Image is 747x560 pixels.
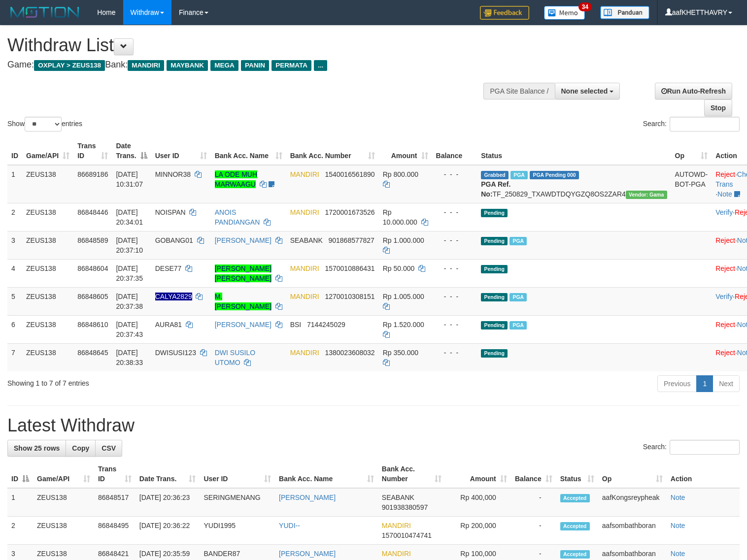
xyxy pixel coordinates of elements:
[379,137,432,165] th: Amount: activate to sort column ascending
[383,349,418,357] span: Rp 350.000
[544,6,585,20] img: Button%20Memo.svg
[481,209,508,217] span: Pending
[155,170,191,178] span: MINNOR38
[286,137,379,165] th: Bank Acc. Number: activate to sort column ascending
[290,236,323,244] span: SEABANK
[210,60,238,71] span: MEGA
[22,343,73,371] td: ZEUS138
[290,170,319,178] span: MANDIRI
[77,293,108,300] span: 86848605
[290,293,319,300] span: MANDIRI
[671,522,685,529] a: Note
[77,264,108,272] span: 86848604
[7,488,33,517] td: 1
[382,503,428,511] span: Copy 901938380597 to clipboard
[715,349,735,357] a: Reject
[382,494,414,501] span: SEABANK
[436,264,474,273] div: - - -
[561,87,608,95] span: None selected
[704,99,732,116] a: Stop
[33,517,94,545] td: ZEUS138
[670,117,740,132] input: Search:
[116,264,143,282] span: [DATE] 20:37:35
[445,460,511,488] th: Amount: activate to sort column ascending
[7,517,33,545] td: 2
[643,117,740,132] label: Search:
[314,60,327,71] span: ...
[7,165,22,203] td: 1
[325,208,374,216] span: Copy 1720001673526 to clipboard
[483,83,554,99] div: PGA Site Balance /
[509,293,527,301] span: Marked by aafsreyleap
[33,488,94,517] td: ZEUS138
[215,208,260,226] a: ANOIS PANDIANGAN
[670,440,740,455] input: Search:
[715,170,735,178] a: Reject
[7,315,22,343] td: 6
[151,137,211,165] th: User ID: activate to sort column ascending
[7,460,33,488] th: ID: activate to sort column descending
[7,343,22,371] td: 7
[66,440,96,457] a: Copy
[481,180,510,198] b: PGA Ref. No:
[600,6,649,19] img: panduan.png
[77,170,108,178] span: 86689186
[715,236,735,244] a: Reject
[509,237,527,245] span: Marked by aafkaynarin
[480,6,529,20] img: Feedback.jpg
[325,170,374,178] span: Copy 1540016561890 to clipboard
[445,488,511,517] td: Rp 400,000
[481,237,508,245] span: Pending
[279,494,336,501] a: [PERSON_NAME]
[436,169,474,179] div: - - -
[22,137,73,165] th: Game/API: activate to sort column ascending
[136,488,200,517] td: [DATE] 20:36:23
[481,349,508,358] span: Pending
[136,460,200,488] th: Date Trans.: activate to sort column ascending
[116,293,143,310] span: [DATE] 20:37:38
[382,550,411,558] span: MANDIRI
[643,440,740,455] label: Search:
[25,117,62,132] select: Showentries
[241,60,269,71] span: PANIN
[436,235,474,245] div: - - -
[7,117,82,132] label: Show entries
[215,293,272,310] a: M. [PERSON_NAME]
[715,208,733,216] a: Verify
[72,444,89,452] span: Copy
[102,444,116,452] span: CSV
[657,375,697,392] a: Previous
[671,494,685,501] a: Note
[116,349,143,366] span: [DATE] 20:38:33
[325,264,374,272] span: Copy 1570010886431 to clipboard
[382,531,432,539] span: Copy 1570010474741 to clipboard
[7,287,22,315] td: 5
[77,208,108,216] span: 86848446
[290,264,319,272] span: MANDIRI
[436,320,474,329] div: - - -
[511,517,556,545] td: -
[578,2,592,11] span: 34
[530,171,579,179] span: PGA Pending
[22,231,73,259] td: ZEUS138
[22,165,73,203] td: ZEUS138
[155,349,196,357] span: DWISUSI123
[667,460,740,488] th: Action
[717,190,732,198] a: Note
[713,375,740,392] a: Next
[279,522,300,529] a: YUDI--
[556,460,598,488] th: Status: activate to sort column ascending
[436,292,474,301] div: - - -
[211,137,286,165] th: Bank Acc. Name: activate to sort column ascending
[155,264,182,272] span: DESE77
[509,321,527,329] span: Marked by aafsreyleap
[167,60,208,71] span: MAYBANK
[560,550,590,559] span: Accepted
[481,321,508,329] span: Pending
[307,321,345,329] span: Copy 7144245029 to clipboard
[383,293,424,300] span: Rp 1.005.000
[671,550,685,558] a: Note
[22,315,73,343] td: ZEUS138
[432,137,477,165] th: Balance
[136,517,200,545] td: [DATE] 20:36:22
